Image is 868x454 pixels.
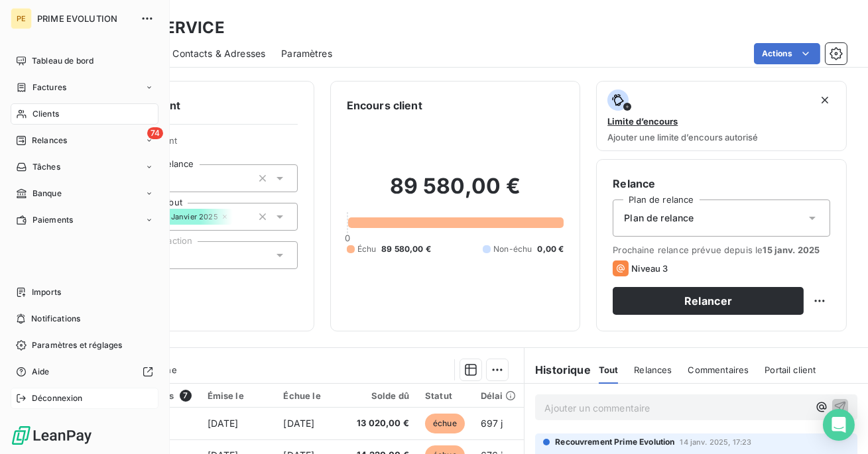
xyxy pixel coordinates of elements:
[147,127,163,139] span: 74
[208,390,268,401] div: Émise le
[32,135,67,146] span: Relances
[37,13,133,24] span: PRIME EVOLUTION
[555,436,674,448] span: Recouvrement Prime Evolution
[32,188,62,199] span: Banque
[680,438,751,446] span: 14 janv. 2025, 17:23
[11,282,158,303] a: Imports
[357,243,377,255] span: Échu
[347,97,422,113] h6: Encours client
[754,43,820,64] button: Actions
[11,156,158,178] a: Tâches
[11,8,32,29] div: PE
[32,55,93,67] span: Tableau de bord
[599,365,619,375] span: Tout
[607,132,758,142] span: Ajouter une limite d’encours autorisé
[80,97,298,113] h6: Informations client
[345,233,350,243] span: 0
[31,313,80,325] span: Notifications
[613,176,830,192] h6: Relance
[32,366,50,378] span: Aide
[180,390,192,402] span: 7
[481,418,503,429] span: 697 j
[11,209,158,231] a: Paiements
[425,414,465,433] span: échue
[634,365,672,375] span: Relances
[284,418,315,429] span: [DATE]
[347,173,564,213] h2: 89 580,00 €
[355,390,409,401] div: Solde dû
[11,335,158,356] a: Paramètres et réglages
[493,243,532,255] span: Non-échu
[631,263,668,274] span: Niveau 3
[11,183,158,204] a: Banque
[11,130,158,151] a: 74Relances
[525,362,591,378] h6: Historique
[11,361,158,382] a: Aide
[32,161,60,173] span: Tâches
[11,103,158,125] a: Clients
[32,339,122,351] span: Paramètres et réglages
[607,116,678,127] span: Limite d’encours
[117,16,225,40] h3: ACE SERVICE
[171,213,218,221] span: Janvier 2025
[823,409,855,441] div: Open Intercom Messenger
[281,47,332,60] span: Paramètres
[32,108,59,120] span: Clients
[763,245,820,255] span: 15 janv. 2025
[425,390,465,401] div: Statut
[537,243,564,255] span: 0,00 €
[32,286,61,298] span: Imports
[613,245,830,255] span: Prochaine relance prévue depuis le
[32,82,66,93] span: Factures
[765,365,816,375] span: Portail client
[32,214,73,226] span: Paiements
[107,135,298,154] span: Propriétés Client
[381,243,431,255] span: 89 580,00 €
[172,47,265,60] span: Contacts & Adresses
[688,365,749,375] span: Commentaires
[355,417,409,430] span: 13 020,00 €
[284,390,340,401] div: Échue le
[481,390,517,401] div: Délai
[11,77,158,98] a: Factures
[11,50,158,72] a: Tableau de bord
[596,81,847,151] button: Limite d’encoursAjouter une limite d’encours autorisé
[624,211,694,225] span: Plan de relance
[613,287,804,315] button: Relancer
[11,425,93,446] img: Logo LeanPay
[208,418,239,429] span: [DATE]
[32,392,83,404] span: Déconnexion
[233,211,243,223] input: Ajouter une valeur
